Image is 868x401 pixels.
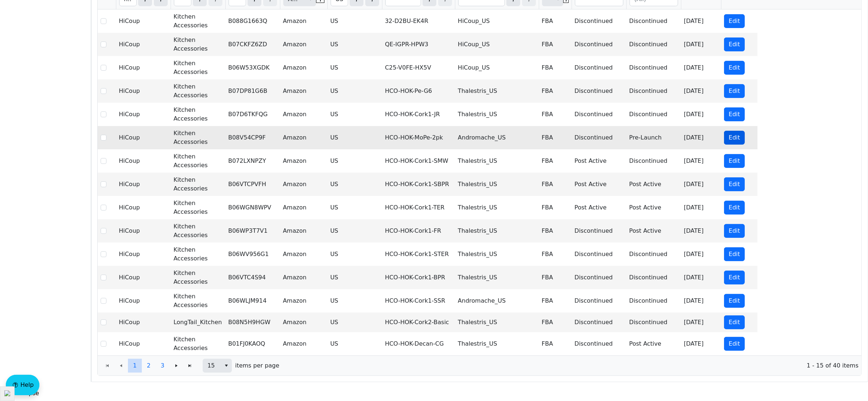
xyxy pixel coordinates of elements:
[382,9,455,33] td: 32-D2BU-EK4R
[681,312,721,332] td: [DATE]
[327,196,382,219] td: US
[170,359,183,373] button: Go to the next page
[280,126,327,149] td: Amazon
[382,289,455,312] td: HCO-HOK-Cork1-SSR
[539,79,572,103] td: FBA
[382,266,455,289] td: HCO-HOK-Cork1-BPR
[724,177,745,191] button: Edit
[729,63,740,72] span: Edit
[116,103,171,126] td: HiCoup
[171,219,225,243] td: Kitchen Accessories
[225,173,280,196] td: B06VTCPVFH
[681,332,721,355] td: [DATE]
[327,219,382,243] td: US
[327,33,382,56] td: US
[116,332,171,355] td: HiCoup
[455,332,539,355] td: Thalestris_US
[280,9,327,33] td: Amazon
[280,219,327,243] td: Amazon
[626,33,681,56] td: Discontinued
[101,341,106,347] input: Select Row
[327,332,382,355] td: US
[626,219,681,243] td: Post Active
[681,9,721,33] td: [DATE]
[327,149,382,173] td: US
[539,56,572,79] td: FBA
[724,107,745,121] button: Edit
[225,243,280,266] td: B06WV956G1
[280,332,327,355] td: Amazon
[572,9,626,33] td: Discontinued
[98,355,861,376] div: Page 1 of 3
[225,196,280,219] td: B06WGN8WPV
[225,332,280,355] td: B01FJ0KAOQ
[572,266,626,289] td: Discontinued
[101,42,106,47] input: Select Row
[729,157,740,165] span: Edit
[572,219,626,243] td: Discontinued
[327,126,382,149] td: US
[455,312,539,332] td: Thalestris_US
[161,361,164,370] span: 3
[327,103,382,126] td: US
[681,149,721,173] td: [DATE]
[724,247,745,261] button: Edit
[171,312,225,332] td: LongTail_Kitchen
[203,359,232,373] span: Page size
[116,219,171,243] td: HiCoup
[382,196,455,219] td: HCO-HOK-Cork1-TER
[382,219,455,243] td: HCO-HOK-Cork1-FR
[572,79,626,103] td: Discontinued
[681,196,721,219] td: [DATE]
[724,224,745,238] button: Edit
[382,79,455,103] td: HCO-HOK-Pe-G6
[539,266,572,289] td: FBA
[626,289,681,312] td: Discontinued
[382,173,455,196] td: HCO-HOK-Cork1-SBPR
[116,173,171,196] td: HiCoup
[225,289,280,312] td: B06WLJM914
[280,312,327,332] td: Amazon
[20,381,34,389] span: Help
[101,228,106,234] input: Select Row
[681,103,721,126] td: [DATE]
[572,312,626,332] td: Discontinued
[327,56,382,79] td: US
[729,273,740,282] span: Edit
[133,361,137,370] span: 1
[327,243,382,266] td: US
[724,84,745,98] button: Edit
[572,196,626,219] td: Post Active
[572,126,626,149] td: Discontinued
[101,181,106,187] input: Select Row
[101,298,106,304] input: Select Row
[101,158,106,164] input: Select Row
[327,9,382,33] td: US
[626,196,681,219] td: Post Active
[171,149,225,173] td: Kitchen Accessories
[101,18,106,24] input: Select Row
[626,56,681,79] td: Discontinued
[724,294,745,308] button: Edit
[626,332,681,355] td: Post Active
[280,173,327,196] td: Amazon
[539,173,572,196] td: FBA
[626,243,681,266] td: Discontinued
[327,289,382,312] td: US
[455,289,539,312] td: Andromache_US
[455,266,539,289] td: Thalestris_US
[116,33,171,56] td: HiCoup
[724,131,745,145] button: Edit
[455,126,539,149] td: Andromache_US
[539,126,572,149] td: FBA
[116,126,171,149] td: HiCoup
[724,38,745,51] button: Edit
[116,266,171,289] td: HiCoup
[626,103,681,126] td: Discontinued
[539,103,572,126] td: FBA
[729,227,740,235] span: Edit
[327,173,382,196] td: US
[724,154,745,168] button: Edit
[626,266,681,289] td: Discontinued
[171,196,225,219] td: Kitchen Accessories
